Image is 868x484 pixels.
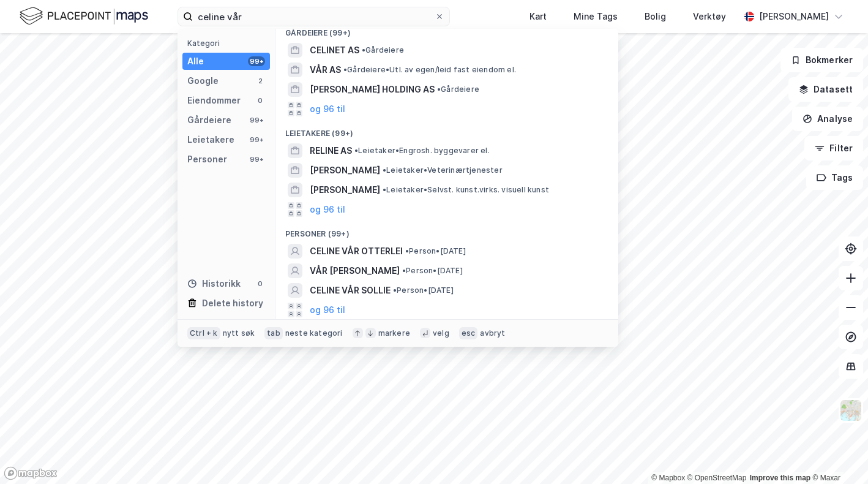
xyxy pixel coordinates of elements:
span: Gårdeiere [437,85,479,94]
span: • [383,165,386,175]
div: nytt søk [223,328,255,338]
button: Tags [806,165,863,190]
div: Delete history [202,296,263,311]
span: [PERSON_NAME] HOLDING AS [310,82,435,97]
span: Person • [DATE] [402,266,463,276]
div: Leietakere (99+) [275,119,618,141]
span: RELINE AS [310,143,352,158]
span: • [383,185,386,194]
div: Eiendommer [187,93,241,108]
button: Datasett [788,77,863,102]
div: 2 [255,76,265,86]
a: Improve this map [750,474,810,482]
div: Gårdeiere (99+) [275,18,618,40]
button: Bokmerker [780,48,863,72]
span: Leietaker • Selvst. kunst.virks. visuell kunst [383,185,549,195]
div: velg [433,328,449,338]
button: Analyse [792,107,863,131]
div: Gårdeiere [187,113,231,127]
span: Person • [DATE] [393,285,454,295]
div: tab [264,327,283,339]
div: Personer [187,152,227,167]
span: CELINE VÅR SOLLIE [310,283,391,298]
div: Bolig [645,9,666,24]
div: [PERSON_NAME] [759,9,829,24]
span: • [405,246,409,255]
div: 0 [255,279,265,289]
div: esc [459,327,478,339]
span: VÅR [PERSON_NAME] [310,263,400,278]
input: Søk på adresse, matrikkel, gårdeiere, leietakere eller personer [193,7,435,26]
div: 99+ [248,56,265,66]
span: CELINET AS [310,43,359,58]
span: • [362,45,365,55]
button: og 96 til [310,102,345,116]
div: Leietakere [187,132,234,147]
div: Kart [529,9,547,24]
div: 99+ [248,135,265,145]
div: Google [187,74,219,88]
span: [PERSON_NAME] [310,163,380,178]
span: Gårdeiere • Utl. av egen/leid fast eiendom el. [343,65,516,75]
a: OpenStreetMap [687,474,747,482]
div: Historikk [187,276,241,291]
span: • [354,146,358,155]
div: Ctrl + k [187,327,220,339]
a: Mapbox homepage [4,466,58,480]
img: Z [839,399,862,422]
div: 99+ [248,115,265,125]
button: og 96 til [310,202,345,217]
button: og 96 til [310,303,345,317]
div: Alle [187,54,204,69]
span: • [393,285,397,295]
span: CELINE VÅR OTTERLEI [310,244,403,259]
span: Leietaker • Veterinærtjenester [383,165,503,175]
iframe: Chat Widget [807,425,868,484]
div: avbryt [480,328,505,338]
span: Person • [DATE] [405,246,466,256]
span: [PERSON_NAME] [310,183,380,197]
div: Verktøy [693,9,726,24]
span: Leietaker • Engrosh. byggevarer el. [354,146,490,156]
div: 0 [255,96,265,105]
div: markere [378,328,410,338]
span: Gårdeiere [362,45,404,55]
a: Mapbox [651,474,685,482]
div: Kategori [187,39,270,48]
span: • [437,85,441,94]
button: Filter [804,136,863,161]
div: neste kategori [285,328,343,338]
img: logo.f888ab2527a4732fd821a326f86c7f29.svg [20,6,148,27]
div: Mine Tags [574,9,618,24]
span: • [343,65,347,74]
span: VÅR AS [310,62,341,77]
div: 99+ [248,154,265,164]
span: • [402,266,406,275]
div: Personer (99+) [275,219,618,241]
